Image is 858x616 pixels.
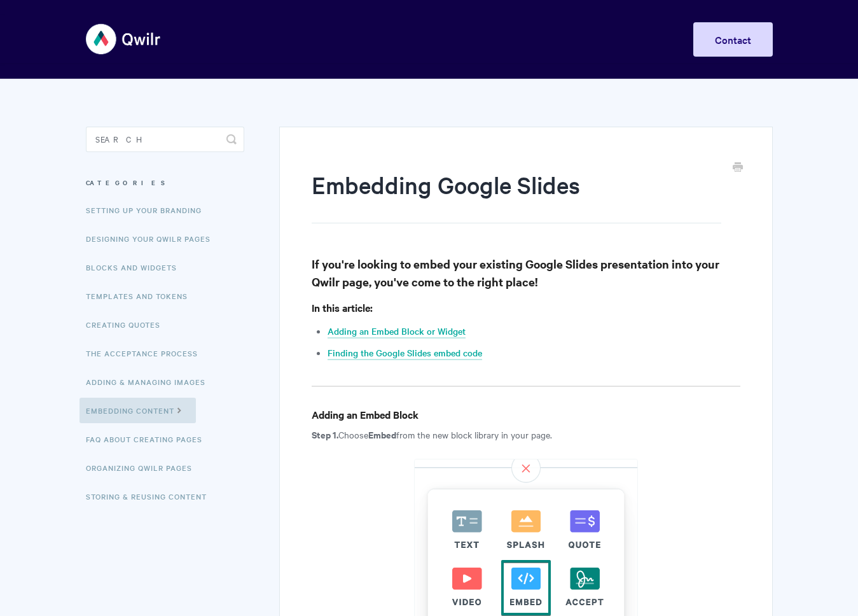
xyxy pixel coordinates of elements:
a: Print this Article [733,161,743,175]
strong: Embed [368,428,396,441]
a: Organizing Qwilr Pages [86,455,202,480]
a: Adding & Managing Images [86,369,215,395]
h4: In this article: [312,300,740,316]
a: Setting up your Branding [86,197,211,223]
a: Embedding Content [80,398,196,423]
a: Templates and Tokens [86,283,197,309]
a: FAQ About Creating Pages [86,426,212,452]
img: Qwilr Help Center [86,15,162,63]
p: Choose from the new block library in your page. [312,427,740,442]
a: Adding an Embed Block or Widget [328,325,466,339]
h4: Adding an Embed Block [312,407,740,423]
a: Contact [693,22,773,57]
h1: Embedding Google Slides [312,169,721,223]
a: Storing & Reusing Content [86,484,216,509]
a: Designing Your Qwilr Pages [86,226,220,251]
a: The Acceptance Process [86,340,207,366]
a: Creating Quotes [86,312,170,337]
a: Blocks and Widgets [86,255,186,280]
input: Search [86,127,244,152]
strong: Step 1. [312,428,338,441]
h3: Categories [86,171,244,194]
a: Finding the Google Slides embed code [328,346,482,360]
h3: If you're looking to embed your existing Google Slides presentation into your Qwilr page, you've ... [312,255,740,291]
